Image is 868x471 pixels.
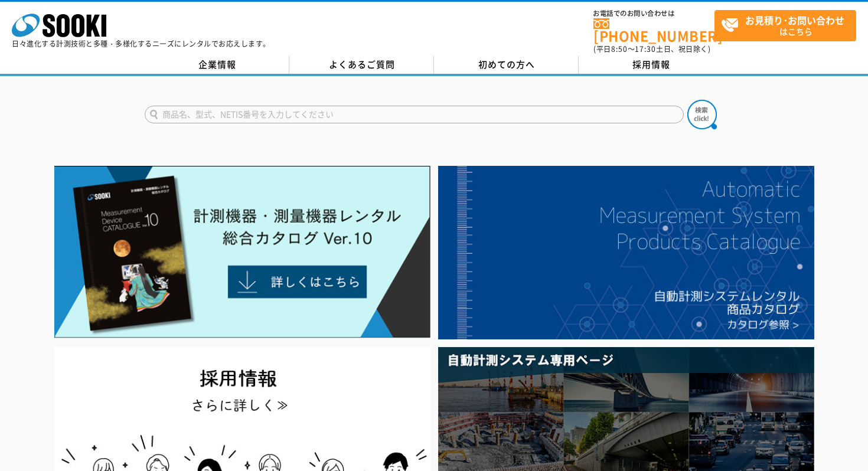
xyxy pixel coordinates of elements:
[54,166,430,338] img: Catalog Ver10
[145,106,684,123] input: 商品名、型式、NETIS番号を入力してください
[687,100,717,129] img: btn_search.png
[145,56,289,74] a: 企業情報
[721,11,856,40] span: はこちら
[611,44,628,54] span: 8:50
[478,58,535,71] span: 初めての方へ
[434,56,579,74] a: 初めての方へ
[745,13,844,27] strong: お見積り･お問い合わせ
[593,44,710,54] span: (平日 ～ 土日、祝日除く)
[593,10,714,17] span: お電話でのお問い合わせは
[635,44,656,54] span: 17:30
[593,18,714,42] a: [PHONE_NUMBER]
[438,166,814,339] img: 自動計測システムカタログ
[289,56,434,74] a: よくあるご質問
[714,10,856,41] a: お見積り･お問い合わせはこちら
[12,40,270,47] p: 日々進化する計測技術と多種・多様化するニーズにレンタルでお応えします。
[579,56,723,74] a: 採用情報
